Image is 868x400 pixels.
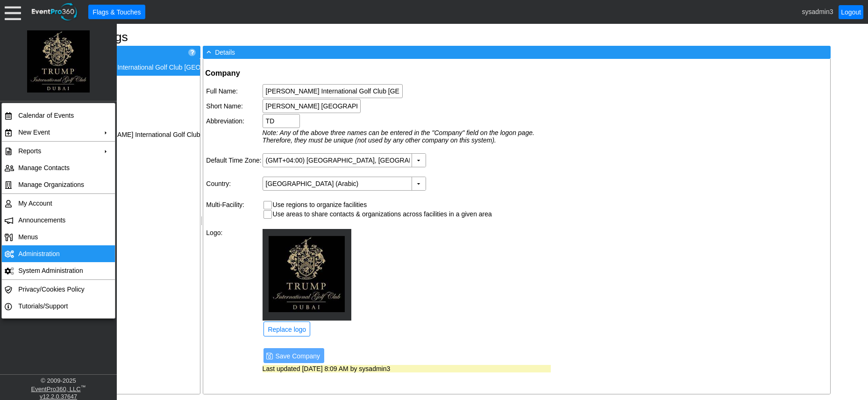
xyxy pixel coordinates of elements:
[263,129,534,144] i: Note: Any of the above three names can be entered in the "Company" field on the logon page. There...
[2,143,115,159] tr: Reports
[266,350,322,360] span: Save Company
[40,393,77,400] a: v12.2.0.37647
[273,201,492,209] td: Use regions to organize facilities
[206,229,261,337] td: Logo:
[266,325,308,334] span: Replace logo
[14,143,98,159] td: Reports
[205,48,213,56] span: -
[266,324,308,334] span: Replace logo
[91,7,142,17] span: Flags & Touches
[14,298,98,314] td: Tutorials/Support
[2,176,115,193] tr: Manage Organizations
[206,99,261,113] td: Short Name:
[91,7,142,17] span: Flags & Touches
[215,49,235,56] span: Details
[273,210,492,219] td: Use areas to share contacts & organizations across facilities in a given area
[802,7,833,15] span: sysadmin3
[18,233,38,241] span: Menus
[2,159,115,176] tr: Manage Contacts
[14,212,98,229] td: Announcements
[206,114,261,128] td: Abbreviation:
[14,107,98,124] td: Calendar of Events
[14,159,98,176] td: Manage Contacts
[5,4,21,20] div: Menu: Click or 'Crtl+M' to toggle menu open/close
[2,229,115,245] tr: <span>Menus</span>
[14,195,98,212] td: My Account
[27,23,90,100] img: Logo
[35,31,833,43] h1: Manage Settings
[273,351,322,361] span: Save Company
[206,84,261,98] td: Full Name:
[2,195,115,212] tr: My Account
[31,386,80,393] a: EventPro360, LLC
[14,262,98,279] td: System Administration
[62,64,252,71] span: [PERSON_NAME] International Golf Club [GEOGRAPHIC_DATA]
[14,176,98,193] td: Manage Organizations
[2,245,115,262] tr: Administration
[2,124,115,141] tr: New Event
[839,5,863,19] a: Logout
[81,384,86,390] sup: ™
[2,212,115,229] tr: Announcements
[2,298,115,314] tr: Tutorials/Support
[205,68,552,78] h2: Company
[14,245,98,262] td: Administration
[2,281,115,298] tr: Privacy/Cookies Policy
[206,177,261,191] td: Country:
[2,107,115,124] tr: Calendar of Events
[14,281,98,298] td: Privacy/Cookies Policy
[2,262,115,279] tr: System Administration
[206,200,261,220] td: Multi-Facility:
[14,124,98,141] td: New Event
[79,131,270,138] span: [PERSON_NAME] International Golf Club [GEOGRAPHIC_DATA]
[263,365,551,372] div: Last updated [DATE] 8:09 AM by sysadmin3
[2,377,114,384] div: © 2009- 2025
[206,153,261,167] td: Default Time Zone:
[30,1,79,22] img: EventPro360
